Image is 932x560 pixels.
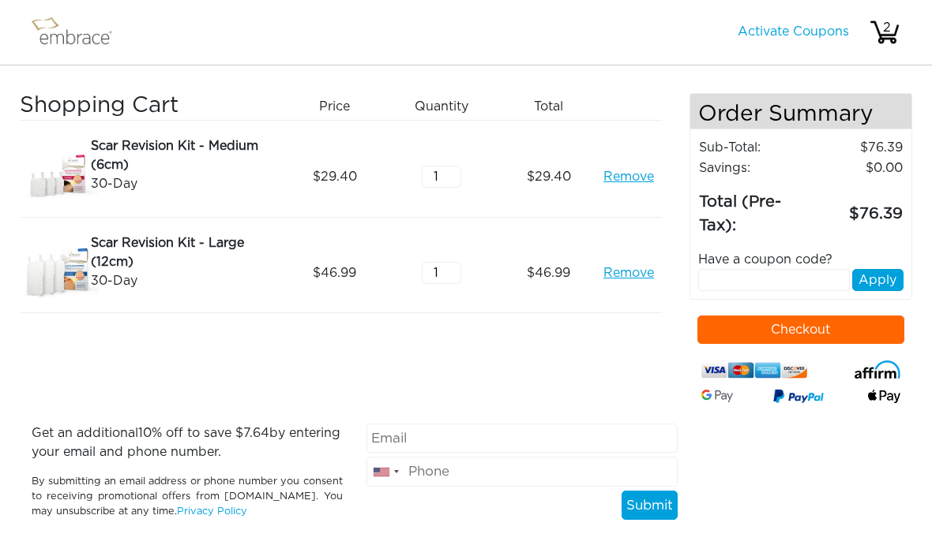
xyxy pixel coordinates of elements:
[20,93,276,120] h3: Shopping Cart
[138,427,152,439] span: 10
[366,424,678,454] input: Email
[738,25,849,38] a: Activate Coupons
[32,424,343,461] p: Get an additional % off to save $ by entering your email and phone number.
[313,167,357,186] span: 29.40
[366,457,678,487] input: Phone
[852,269,904,291] button: Apply
[20,136,99,217] img: 26525890-8dcd-11e7-bd72-02e45ca4b85b.jpeg
[91,271,276,290] div: 30-Day
[773,386,824,407] img: paypal-v3.png
[701,390,734,402] img: Google-Pay-Logo.svg
[32,474,343,520] p: By submitting an email address or phone number you consent to receiving promotional offers from [...
[690,94,912,129] h4: Order Summary
[243,427,269,439] span: 7.64
[367,457,404,486] div: United States: +1
[313,263,356,282] span: 46.99
[287,93,394,120] div: Price
[501,93,607,120] div: Total
[811,178,904,238] td: 76.39
[91,174,276,193] div: 30-Day
[28,13,130,52] img: logo.png
[869,25,900,38] a: 2
[527,167,571,186] span: 29.40
[20,233,99,312] img: d2f91f46-8dcf-11e7-b919-02e45ca4b85b.jpeg
[697,315,905,344] button: Checkout
[701,360,808,382] img: credit-cards.png
[698,137,811,158] td: Sub-Total:
[415,97,468,116] span: Quantity
[91,233,276,271] div: Scar Revision Kit - Large (12cm)
[811,158,904,178] td: 0.00
[811,137,904,158] td: 76.39
[603,263,654,282] a: Remove
[855,360,900,379] img: affirm-logo.svg
[603,167,654,186] a: Remove
[177,506,247,517] a: Privacy Policy
[868,390,900,403] img: fullApplePay.png
[91,136,276,174] div: Scar Revision Kit - Medium (6cm)
[527,263,570,282] span: 46.99
[686,250,916,269] div: Have a coupon code?
[871,18,903,37] div: 2
[622,491,678,521] button: Submit
[869,17,900,48] img: cart
[698,178,811,238] td: Total (Pre-Tax):
[698,158,811,178] td: Savings :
